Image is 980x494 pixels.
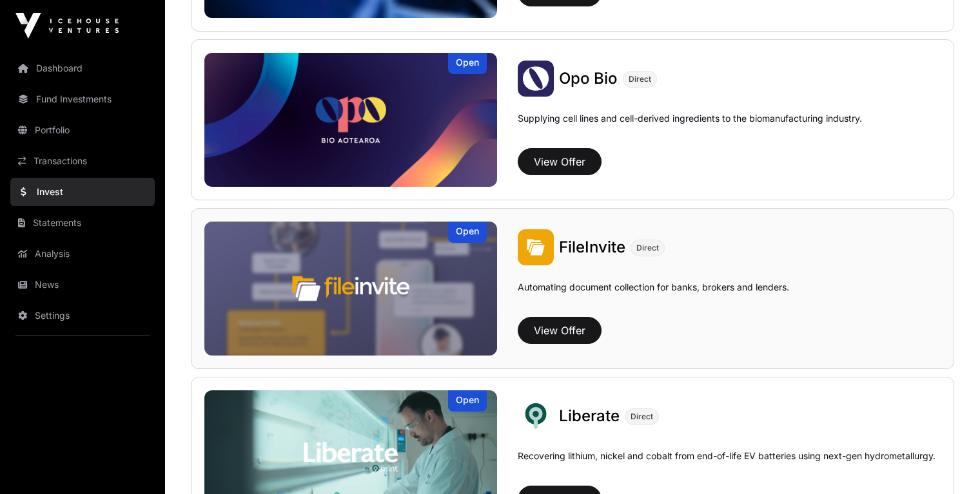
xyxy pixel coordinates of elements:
[10,147,155,175] a: Transactions
[518,450,936,480] p: Recovering lithium, nickel and cobalt from end-of-life EV batteries using next-gen hydrometallurgy.
[559,406,620,425] span: Liberate
[10,178,155,206] a: Invest
[10,301,155,330] a: Settings
[559,406,620,426] a: Liberate
[518,281,789,312] p: Automating document collection for banks, brokers and lenders.
[10,209,155,237] a: Statements
[559,237,625,258] a: FileInvite
[448,222,487,243] div: Open
[448,390,487,412] div: Open
[559,238,625,256] span: FileInvite
[631,412,653,422] span: Direct
[518,229,554,265] img: FileInvite
[518,61,554,97] img: Opo Bio
[448,53,487,74] div: Open
[204,222,497,356] img: FileInvite
[10,240,155,268] a: Analysis
[629,74,651,84] span: Direct
[15,13,119,39] img: Icehouse Ventures Logo
[916,432,980,494] iframe: Chat Widget
[10,54,155,82] a: Dashboard
[559,69,618,88] span: Opo Bio
[10,271,155,299] a: News
[518,398,554,434] img: Liberate
[204,53,497,187] a: Opo BioOpen
[559,68,618,89] a: Opo Bio
[10,116,155,144] a: Portfolio
[204,53,497,187] img: Opo Bio
[518,112,862,125] p: Supplying cell lines and cell-derived ingredients to the biomanufacturing industry.
[204,222,497,356] a: FileInviteOpen
[518,148,602,175] button: View Offer
[636,243,659,253] span: Direct
[10,85,155,113] a: Fund Investments
[518,317,602,344] button: View Offer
